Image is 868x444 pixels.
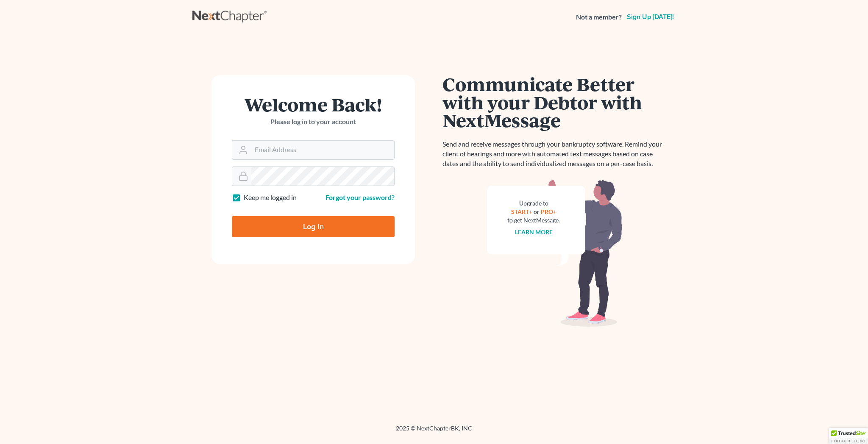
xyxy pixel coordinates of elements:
strong: Not a member? [576,12,622,22]
a: START+ [511,208,532,215]
div: 2025 © NextChapterBK, INC [192,424,676,439]
p: Please log in to your account [232,117,395,127]
a: PRO+ [541,208,556,215]
input: Email Address [251,141,394,159]
div: Upgrade to [507,199,560,208]
a: Forgot your password? [325,193,395,201]
label: Keep me logged in [244,193,297,203]
h1: Welcome Back! [232,95,395,114]
div: to get NextMessage. [507,216,560,225]
h1: Communicate Better with your Debtor with NextMessage [442,75,667,129]
input: Log In [232,216,395,237]
div: TrustedSite Certified [829,428,868,444]
p: Send and receive messages through your bankruptcy software. Remind your client of hearings and mo... [442,139,667,169]
a: Sign up [DATE]! [625,14,676,20]
a: Learn more [515,228,553,236]
img: nextmessage_bg-59042aed3d76b12b5cd301f8e5b87938c9018125f34e5fa2b7a6b67550977c72.svg [487,179,623,327]
span: or [534,208,540,215]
